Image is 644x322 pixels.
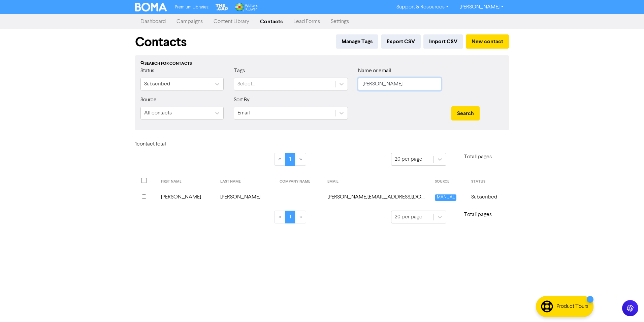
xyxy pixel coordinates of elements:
h6: 1 contact total [135,141,189,147]
button: Search [451,106,480,120]
label: Sort By [234,96,250,104]
th: LAST NAME [216,174,276,189]
label: Name or email [358,67,391,75]
div: 20 per page [395,155,422,163]
div: Email [237,109,250,117]
button: New contact [466,34,509,49]
a: Support & Resources [391,2,454,12]
div: Subscribed [144,80,170,88]
td: [PERSON_NAME] [216,189,276,205]
div: 20 per page [395,213,422,221]
label: Tags [234,67,245,75]
p: Total 1 pages [446,211,509,219]
a: Lead Forms [288,15,325,28]
td: Subscribed [467,189,509,205]
a: Campaigns [171,15,208,28]
div: Search for contacts [140,61,504,67]
button: Export CSV [381,34,421,49]
th: SOURCE [431,174,467,189]
img: Wolters Kluwer [234,3,257,11]
p: Total 1 pages [446,153,509,161]
iframe: Chat Widget [559,249,644,322]
label: Status [140,67,154,75]
button: Import CSV [423,34,463,49]
a: Dashboard [135,15,171,28]
label: Source [140,96,157,104]
span: MANUAL [435,194,456,201]
th: FIRST NAME [157,174,216,189]
a: [PERSON_NAME] [454,2,509,12]
img: BOMA Logo [135,3,167,11]
a: Settings [325,15,354,28]
div: All contacts [144,109,172,117]
th: COMPANY NAME [276,174,323,189]
div: Select... [237,80,255,88]
h1: Contacts [135,34,187,50]
img: The Gap [215,3,229,11]
td: [PERSON_NAME] [157,189,216,205]
th: STATUS [467,174,509,189]
a: Page 1 is your current page [285,153,295,166]
a: Page 1 is your current page [285,211,295,223]
th: EMAIL [323,174,431,189]
a: Contacts [255,15,288,28]
a: Content Library [208,15,255,28]
td: sarah@fortyone.nz [323,189,431,205]
span: Premium Libraries: [175,5,209,9]
button: Manage Tags [336,34,378,49]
